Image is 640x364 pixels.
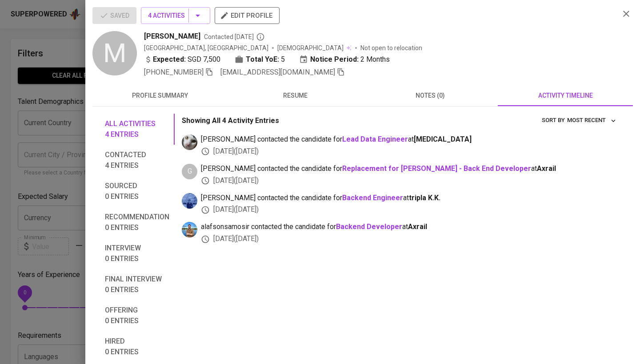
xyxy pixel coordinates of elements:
span: 5 [281,54,285,65]
span: [DEMOGRAPHIC_DATA] [277,44,345,52]
div: [DATE] ( [DATE] ) [201,176,619,186]
span: [MEDICAL_DATA] [414,135,472,143]
b: Notice Period: [310,54,359,65]
div: [GEOGRAPHIC_DATA], [GEOGRAPHIC_DATA] [144,44,268,52]
span: Sourced 0 entries [105,181,169,202]
span: alafsonsamosir contacted the candidate for at [201,222,619,232]
span: Axrail [537,164,556,173]
span: [PERSON_NAME] [144,31,200,42]
div: G [182,164,197,179]
span: Contacted 4 entries [105,150,169,171]
span: Most Recent [567,115,616,126]
span: Contacted [DATE] [204,32,265,41]
div: [DATE] ( [DATE] ) [201,205,619,215]
p: Not open to relocation [360,44,422,52]
span: notes (0) [368,90,492,101]
span: Axrail [408,222,427,231]
a: Lead Data Engineer [342,135,408,143]
span: edit profile [222,10,272,21]
p: Showing All 4 Activity Entries [182,115,279,126]
a: Backend Engineer [342,194,403,202]
img: aldiron.tahalele@glints.com [182,193,197,209]
span: All activities 4 entries [105,119,169,140]
span: [PHONE_NUMBER] [144,68,204,76]
span: Interview 0 entries [105,243,169,264]
span: Offering 0 entries [105,305,169,326]
span: [EMAIL_ADDRESS][DOMAIN_NAME] [220,68,335,76]
span: [PERSON_NAME] contacted the candidate for at [201,135,619,145]
div: SGD 7,500 [144,54,220,65]
span: resume [233,90,357,101]
span: [PERSON_NAME] contacted the candidate for at [201,164,619,174]
span: 4 Activities [148,10,203,21]
span: Hired 0 entries [105,336,169,357]
div: 2 Months [299,54,390,65]
img: alafson@glints.com [182,222,197,237]
a: Replacement for [PERSON_NAME] - Back End Developer [342,164,531,173]
span: sort by [542,117,565,123]
button: edit profile [215,7,280,24]
div: M [92,31,137,75]
a: edit profile [215,12,280,19]
button: sort by [565,114,619,127]
span: Recommendation 0 entries [105,212,169,233]
a: Backend Developer [336,222,402,231]
span: Final interview 0 entries [105,274,169,295]
img: tharisa.rizky@glints.com [182,135,197,150]
svg: By Batam recruiter [256,32,265,41]
b: Expected: [153,54,186,65]
span: tripla K.K. [409,194,440,202]
button: 4 Activities [141,7,210,24]
div: [DATE] ( [DATE] ) [201,234,619,244]
b: Total YoE: [246,54,279,65]
span: [PERSON_NAME] contacted the candidate for at [201,193,619,203]
div: [DATE] ( [DATE] ) [201,146,619,157]
span: profile summary [98,90,222,101]
span: activity timeline [503,90,628,101]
